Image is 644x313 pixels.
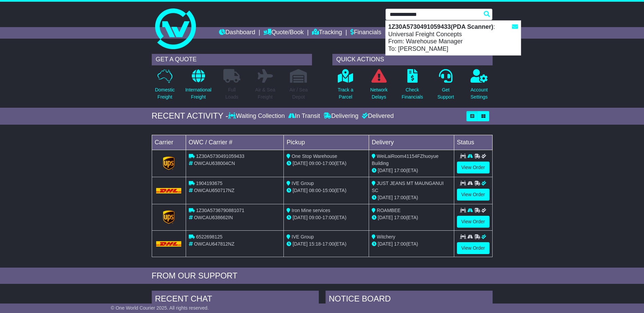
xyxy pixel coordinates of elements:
span: 17:00 [323,161,334,166]
span: 15:18 [309,241,321,247]
div: NOTICE BOARD [326,291,493,309]
span: OWCAU650717NZ [194,188,234,193]
div: In Transit [287,112,322,120]
p: Air / Sea Depot [290,86,308,101]
a: Financials [350,27,381,39]
span: One Stop Warehouse [292,153,337,159]
div: - (ETA) [287,214,366,221]
td: OWC / Carrier # [186,135,284,150]
a: View Order [457,189,490,201]
span: 17:00 [394,195,406,200]
td: Status [454,135,492,150]
div: - (ETA) [287,241,366,248]
span: IVE Group [292,234,314,239]
span: 17:00 [323,241,334,247]
img: DHL.png [156,241,182,247]
a: Tracking [312,27,342,39]
img: GetCarrierServiceLogo [163,210,174,224]
span: 08:00 [309,188,321,193]
p: Get Support [437,86,454,101]
a: Quote/Book [263,27,303,39]
a: NetworkDelays [370,69,388,104]
span: Iron Mine services [292,208,330,213]
span: [DATE] [378,195,393,200]
a: DomesticFreight [154,69,175,104]
span: 09:00 [309,161,321,166]
p: Account Settings [471,86,488,101]
div: (ETA) [372,241,451,248]
span: OWCAU638662IN [194,215,233,220]
span: OWCAU647812NZ [194,241,234,247]
span: JUST JEANS MT MAUNGANUI SC [372,181,444,193]
span: WeiLaiRoom41154FZhuoyue Building [372,153,439,166]
div: - (ETA) [287,187,366,194]
p: International Freight [185,86,211,101]
a: CheckFinancials [401,69,423,104]
td: Carrier [152,135,186,150]
span: © One World Courier 2025. All rights reserved. [111,305,209,311]
a: View Order [457,216,490,228]
p: Track a Parcel [338,86,353,101]
span: [DATE] [293,241,308,247]
div: Delivering [322,112,360,120]
div: (ETA) [372,214,451,221]
span: 1Z30A5736790881071 [196,208,244,213]
span: OWCAU638004CN [194,161,235,166]
p: Domestic Freight [155,86,174,101]
div: QUICK ACTIONS [332,54,493,65]
span: [DATE] [293,161,308,166]
td: Pickup [284,135,369,150]
p: Air & Sea Freight [255,86,275,101]
div: GET A QUOTE [152,54,312,65]
a: View Order [457,162,490,173]
div: Delivered [360,112,394,120]
a: AccountSettings [470,69,488,104]
span: [DATE] [378,168,393,173]
div: RECENT ACTIVITY - [152,111,228,121]
a: Track aParcel [337,69,354,104]
span: 1Z30A5730491059433 [196,153,244,159]
div: Waiting Collection [228,112,286,120]
div: : Universal Freight Concepts From: Warehouse Manager To: [PERSON_NAME] [386,21,521,55]
div: FROM OUR SUPPORT [152,271,493,281]
span: 17:00 [394,168,406,173]
span: 17:00 [394,241,406,247]
p: Full Loads [223,86,240,101]
span: Witchery [377,234,395,239]
img: DHL.png [156,188,182,193]
span: 17:00 [323,215,334,220]
td: Delivery [369,135,454,150]
span: [DATE] [293,215,308,220]
div: (ETA) [372,194,451,201]
img: GetCarrierServiceLogo [163,156,174,170]
span: 09:00 [309,215,321,220]
p: Check Financials [402,86,423,101]
span: ROAMBEE [377,208,401,213]
a: InternationalFreight [185,69,212,104]
span: [DATE] [378,215,393,220]
div: (ETA) [372,167,451,174]
span: 6522698125 [196,234,222,239]
p: Network Delays [370,86,387,101]
a: GetSupport [437,69,454,104]
span: [DATE] [378,241,393,247]
span: [DATE] [293,188,308,193]
span: 1904193675 [196,181,222,186]
span: IVE Group [292,181,314,186]
span: 15:00 [323,188,334,193]
strong: 1Z30A5730491059433(PDA Scanner) [388,23,494,30]
div: - (ETA) [287,160,366,167]
span: 17:00 [394,215,406,220]
div: RECENT CHAT [152,291,319,309]
a: View Order [457,242,490,254]
a: Dashboard [219,27,255,39]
